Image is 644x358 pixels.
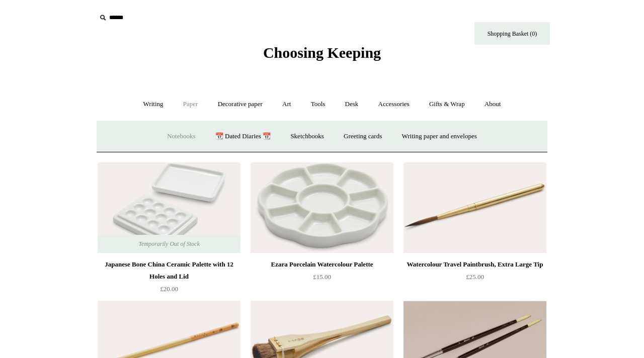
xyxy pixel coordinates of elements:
a: Notebooks [158,123,204,150]
a: Shopping Basket (0) [474,22,550,45]
a: Watercolour Travel Paintbrush, Extra Large Tip Watercolour Travel Paintbrush, Extra Large Tip [404,162,546,253]
div: Watercolour Travel Paintbrush, Extra Large Tip [406,258,544,271]
a: Desk [336,91,368,118]
a: About [475,91,510,118]
a: Ezara Porcelain Watercolour Palette Ezara Porcelain Watercolour Palette [251,162,393,253]
a: Writing paper and envelopes [393,123,486,150]
a: Tools [302,91,335,118]
a: Japanese Bone China Ceramic Palette with 12 Holes and Lid Japanese Bone China Ceramic Palette wit... [98,162,240,253]
a: Choosing Keeping [263,52,381,59]
div: Japanese Bone China Ceramic Palette with 12 Holes and Lid [100,258,238,283]
a: Writing [134,91,173,118]
a: Accessories [369,91,419,118]
a: Ezara Porcelain Watercolour Palette £15.00 [251,258,393,300]
span: £20.00 [160,285,178,293]
span: £15.00 [313,273,331,281]
span: £25.00 [466,273,484,281]
span: Temporarily Out of Stock [128,235,209,253]
a: Sketchbooks [281,123,333,150]
img: Ezara Porcelain Watercolour Palette [251,162,393,253]
div: Ezara Porcelain Watercolour Palette [253,258,391,271]
a: Decorative paper [209,91,272,118]
img: Watercolour Travel Paintbrush, Extra Large Tip [404,162,546,253]
a: Art [273,91,300,118]
a: 📆 Dated Diaries 📆 [206,123,280,150]
a: Watercolour Travel Paintbrush, Extra Large Tip £25.00 [404,258,546,300]
a: Greeting cards [335,123,391,150]
a: Japanese Bone China Ceramic Palette with 12 Holes and Lid £20.00 [98,258,240,300]
img: Japanese Bone China Ceramic Palette with 12 Holes and Lid [98,162,240,253]
a: Gifts & Wrap [420,91,474,118]
span: Choosing Keeping [263,44,381,61]
a: Paper [174,91,207,118]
